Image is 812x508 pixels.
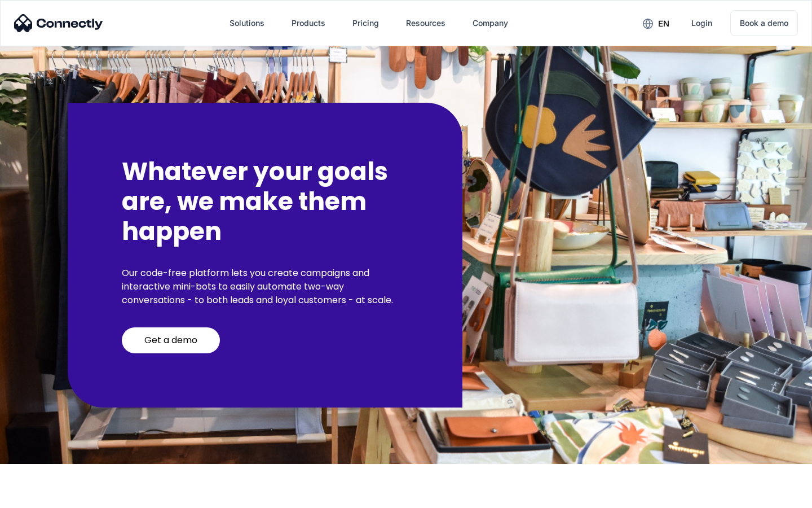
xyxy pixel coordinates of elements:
[658,16,669,32] div: en
[473,15,508,31] div: Company
[292,15,325,31] div: Products
[352,15,379,31] div: Pricing
[343,10,388,37] a: Pricing
[730,10,798,36] a: Book a demo
[691,15,712,31] div: Login
[122,266,408,307] p: Our code-free platform lets you create campaigns and interactive mini-bots to easily automate two...
[230,15,264,31] div: Solutions
[122,327,220,353] a: Get a demo
[122,157,408,246] h2: Whatever your goals are, we make them happen
[23,488,68,504] ul: Language list
[144,335,197,346] div: Get a demo
[14,14,103,32] img: Connectly Logo
[11,488,68,504] aside: Language selected: English
[406,15,445,31] div: Resources
[682,10,721,37] a: Login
